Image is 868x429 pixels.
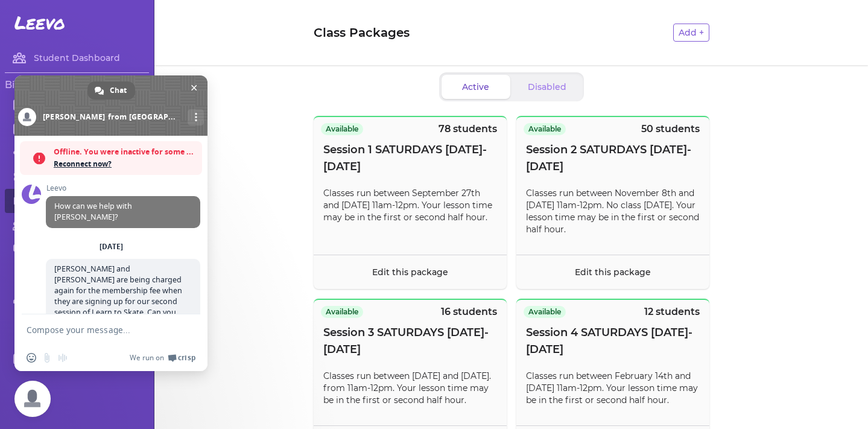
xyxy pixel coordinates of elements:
[372,267,448,278] a: Edit this package
[178,353,195,363] span: Crisp
[526,187,700,235] p: Classes run between November 8th and [DATE] 11am-12pm. No class [DATE]. Your lesson time may be i...
[673,24,709,42] button: Add +
[323,370,497,406] p: Classes run between [DATE] and [DATE]. from 11am-12pm. Your lesson time may be in the first or se...
[323,187,497,223] p: Classes run between September 27th and [DATE] 11am-12pm. Your lesson time may be in the first or ...
[54,146,196,158] span: Offline. You were inactive for some time.
[110,81,127,100] span: Chat
[5,78,149,92] h3: Binghamton FSC
[188,109,204,126] div: More channels
[441,305,497,319] p: 16 students
[188,81,200,94] span: Close chat
[130,353,164,363] span: We run on
[54,158,196,170] span: Reconnect now?
[524,306,566,318] span: Available
[439,122,497,136] p: 78 students
[5,323,149,347] a: Profile
[5,237,149,261] a: Discounts
[323,324,497,358] span: Session 3 SATURDAYS [DATE]-[DATE]
[641,122,700,136] p: 50 students
[575,267,651,278] a: Edit this package
[5,261,149,285] a: Disclosures
[5,92,149,116] a: Calendar
[87,81,135,100] div: Chat
[5,213,149,237] a: Students
[526,370,700,406] p: Classes run between February 14th and [DATE] 11am-12pm. Your lesson time may be in the first or s...
[524,123,566,135] span: Available
[321,123,363,135] span: Available
[46,184,200,192] span: Leevo
[5,285,149,310] a: Register Students
[5,141,149,165] a: Settings
[314,116,507,289] button: Available78 studentsSession 1 SATURDAYS [DATE]-[DATE]Classes run between September 27th and [DATE...
[100,243,123,250] div: [DATE]
[321,306,363,318] span: Available
[644,305,700,319] p: 12 students
[27,353,36,363] span: Insert an emoji
[14,381,51,417] div: Close chat
[526,141,700,175] span: Session 2 SATURDAYS [DATE]-[DATE]
[27,325,169,335] textarea: Compose your message...
[14,12,65,34] span: Leevo
[130,353,195,363] a: We run onCrisp
[5,46,149,70] a: Student Dashboard
[516,116,709,289] button: Available50 studentsSession 2 SATURDAYS [DATE]-[DATE]Classes run between November 8th and [DATE] ...
[54,201,132,222] span: How can we help with [PERSON_NAME]?
[442,75,510,99] button: Active
[5,347,149,371] a: Logout
[526,324,700,358] span: Session 4 SATURDAYS [DATE]-[DATE]
[513,75,581,99] button: Disabled
[54,264,182,328] span: [PERSON_NAME] and [PERSON_NAME] are being charged again for the membership fee when they are sign...
[323,141,497,175] span: Session 1 SATURDAYS [DATE]-[DATE]
[5,189,149,213] a: Class Packages
[5,165,149,189] a: Classes
[5,116,149,141] a: Staff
